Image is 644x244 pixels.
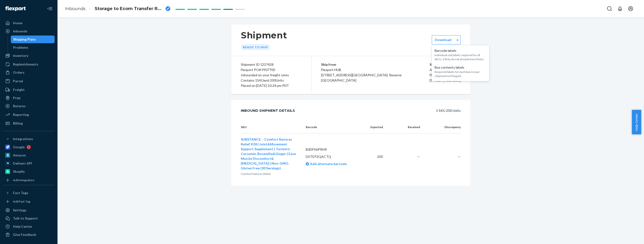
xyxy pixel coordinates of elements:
[3,69,55,76] a: Orders
[435,65,486,70] div: Box contents labels
[387,121,424,133] th: Received
[3,77,55,85] a: Parcel
[13,53,28,58] div: Inventory
[13,199,30,203] div: Add Fast Tag
[363,121,387,133] th: Expected
[13,232,36,237] div: Give Feedback
[3,135,55,143] button: Integrations
[13,95,20,100] div: Prep
[241,44,270,50] div: Ready to ship
[13,224,32,229] div: Help Center
[321,68,402,82] span: Flexport HUB [STREET_ADDRESS][GEOGRAPHIC_DATA]: Reserve [GEOGRAPHIC_DATA]
[5,6,26,11] img: Flexport logo
[13,29,28,34] div: Inbounds
[3,177,55,183] a: Add Integration
[306,162,347,166] a: Add alternate barcode
[95,6,164,12] span: Storage to Ecom Transfer RPYK8JUGLTI11
[13,137,33,141] div: Integrations
[302,121,363,133] th: Barcode
[3,223,55,230] a: Help Center
[13,121,23,126] div: Billing
[241,67,302,72] div: Flexport PO# 9907700
[45,4,55,13] button: Close Navigation
[241,106,295,115] div: Inbound Shipment Details
[3,189,55,197] button: Fast Tags
[13,104,26,108] div: Returns
[11,44,55,51] a: Problems
[3,102,55,110] a: Returns
[241,137,296,170] span: SUBSTANCE. - Comfort Natures Relief X24 | Joint&Movement Support Supplement | Turmeric Curcumin, ...
[13,145,25,149] div: Google
[430,78,461,82] span: [STREET_ADDRESS]
[306,154,359,159] p: DSTEP2QACTQ
[435,48,486,53] div: Barcode labels
[241,121,302,133] th: SKU
[3,151,55,159] a: Amazon
[241,62,302,67] div: Shipment ID 1227428
[61,2,174,16] ol: breadcrumbs
[3,168,55,175] a: Shopify
[3,27,55,35] a: Inbounds
[3,143,55,151] a: Google
[13,45,28,50] div: Problems
[321,62,430,67] p: Ship from
[3,52,55,60] a: Inventory
[605,4,614,13] button: Open Search Box
[241,30,287,40] h1: Shipment
[241,83,302,88] div: Placed on [DATE] 10:24 pm PDT
[3,160,55,167] a: Deliverr API
[306,106,461,115] div: 1 SKU 200 Units
[458,155,461,159] span: —
[13,37,36,42] div: Shipping Plans
[241,137,298,171] button: SUBSTANCE. - Comfort Natures Relief X24 | Joint&Movement Support Supplement | Turmeric Curcumin, ...
[13,178,34,182] div: Add Integration
[3,86,55,94] a: Freight
[3,206,55,214] a: Settings
[626,4,635,13] button: Open account menu
[424,121,461,133] th: Discrepancy
[13,216,38,221] div: Talk to Support
[435,53,486,61] div: Individual unit labels required for all SKUs, if they do not already have them.
[435,70,486,78] div: Required labels for each box in your shipment to Flexport.
[65,6,86,11] a: Inbounds
[3,214,55,222] a: Talk to Support
[417,155,420,159] span: —
[3,19,55,27] a: Home
[11,36,55,43] a: Shipping Plans
[3,199,55,204] a: Add Fast Tag
[309,162,347,166] span: Add alternate barcode
[3,231,55,238] button: Give Feedback
[13,208,27,213] div: Settings
[363,133,387,180] td: 200
[13,161,32,166] div: Deliverr API
[306,147,359,152] p: B0DFX6PRHR
[430,67,461,72] p: Attn: Crossdock
[3,60,55,68] a: Replenishments
[430,72,461,78] p: Flexport
[430,62,461,67] p: Ship to
[632,110,641,134] button: Help Center
[13,169,25,174] div: Shopify
[241,78,302,83] div: Contains 1 SKU and 200 Units
[615,4,625,13] button: Open notifications
[13,87,25,92] div: Freight
[13,21,23,25] div: Home
[13,79,23,83] div: Parcel
[241,72,302,78] div: Inbounded on your freight rates
[435,37,451,42] label: Download
[13,70,24,75] div: Orders
[241,172,271,176] span: Comfort Natures Relief
[3,111,55,119] a: Reporting
[13,190,28,195] div: Fast Tags
[13,62,38,67] div: Replenishments
[3,119,55,127] a: Billing
[3,94,55,102] a: Prep
[13,112,29,117] div: Reporting
[13,153,26,158] div: Amazon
